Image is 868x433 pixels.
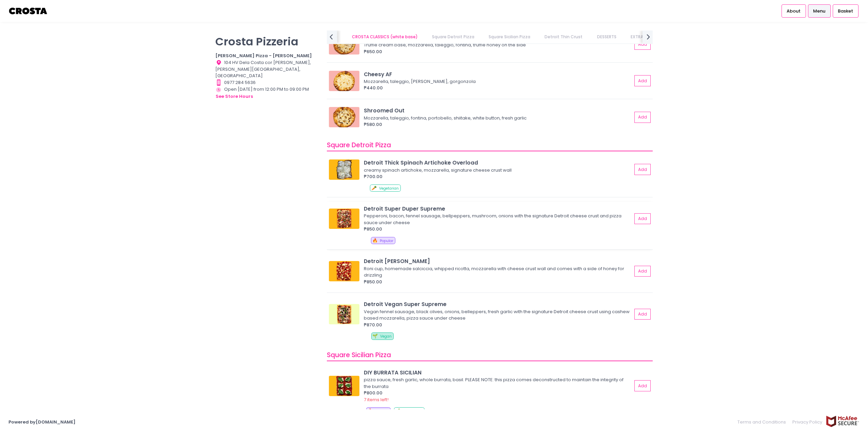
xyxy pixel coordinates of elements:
[364,78,630,85] div: Mozzarella, taleggio, [PERSON_NAME], gorgonzola
[364,107,632,114] div: Shroomed Out
[215,35,318,48] p: Crosta Pizzeria
[364,265,630,279] div: Roni cup, homemade salciccia, whipped ricotta, mozzarella with cheese crust wall and comes with a...
[813,8,825,15] span: Menu
[403,409,422,414] span: Vegetarian
[590,30,623,43] a: DESSERTS
[215,86,318,100] div: Open [DATE] from 12:00 PM to 09:00 PM
[215,93,253,100] button: see store hours
[364,213,630,226] div: Pepperoni, bacon, fennel sausage, bellpeppers, mushroom, onions with the signature Detroit cheese...
[789,415,826,429] a: Privacy Policy
[329,107,359,127] img: Shroomed Out
[634,309,651,320] button: Add
[329,71,359,91] img: Cheesy AF
[634,380,651,391] button: Add
[329,159,359,180] img: Detroit Thick Spinach Artichoke Overload
[364,205,632,213] div: Detroit Super Duper Supreme
[379,186,399,191] span: Vegetarian
[634,266,651,277] button: Add
[327,140,391,150] span: Square Detroit Pizza
[364,115,630,122] div: Mozzarella, taleggio, fontina, portobello, shiitake, white button, fresh garlic
[364,322,632,328] div: ₱870.00
[634,75,651,86] button: Add
[372,237,378,244] span: 🔥
[364,70,632,78] div: Cheesy AF
[364,390,632,396] div: ₱800.00
[364,85,632,91] div: ₱440.00
[329,209,359,229] img: Detroit Super Duper Supreme
[380,334,392,339] span: Vegan
[364,167,630,174] div: creamy spinach artichoke, mozzarella, signature cheese crust wall
[371,185,377,191] span: 🥕
[345,30,424,43] a: CROSTA CLASSICS (white base)
[329,34,359,55] img: Everyday We Trufflin' 2.0
[8,5,48,17] img: logo
[624,30,652,43] a: EXTRAS
[364,257,632,265] div: Detroit [PERSON_NAME]
[838,8,853,15] span: Basket
[380,238,393,243] span: Popular
[364,173,632,180] div: ₱700.00
[215,79,318,86] div: 0977 284 5636
[787,8,801,15] span: About
[364,159,632,167] div: Detroit Thick Spinach Artichoke Overload
[364,300,632,308] div: Detroit Vegan Super Supreme
[808,4,831,17] a: Menu
[375,409,389,414] span: Popular
[364,48,632,55] div: ₱650.00
[364,226,632,233] div: ₱850.00
[364,279,632,285] div: ₱850.00
[8,419,76,425] a: Powered by[DOMAIN_NAME]
[372,333,378,339] span: 🌱
[482,30,537,43] a: Square Sicilian Pizza
[395,408,400,414] span: 🥕
[634,39,651,50] button: Add
[782,4,806,17] a: About
[425,30,481,43] a: Square Detroit Pizza
[634,213,651,224] button: Add
[367,408,373,414] span: 🔥
[329,261,359,281] img: Detroit Roni Salciccia
[329,376,359,396] img: DIY BURRATA SICILIAN
[364,376,630,390] div: pizza sauce, fresh garlic, whole burrata, basil. PLEASE NOTE: this pizza comes deconstructed to m...
[364,308,630,322] div: Vegan fennel sausage, black olives, onions, belleppers, fresh garlic with the signature Detroit c...
[634,112,651,123] button: Add
[215,59,318,79] div: 104 HV Dela Costa cor [PERSON_NAME], [PERSON_NAME][GEOGRAPHIC_DATA], [GEOGRAPHIC_DATA]
[737,415,789,429] a: Terms and Conditions
[364,42,630,48] div: Truffle cream base, mozzarella, taleggio, fontina, truffle honey on the side
[364,369,632,376] div: DIY BURRATA SICILIAN
[364,121,632,128] div: ₱580.00
[327,350,391,360] span: Square Sicilian Pizza
[215,52,312,59] b: [PERSON_NAME] Pizza - [PERSON_NAME]
[826,415,860,427] img: mcafee-secure
[364,396,389,403] span: 7 items left!
[329,304,359,324] img: Detroit Vegan Super Supreme
[538,30,589,43] a: Detroit Thin Crust
[634,164,651,175] button: Add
